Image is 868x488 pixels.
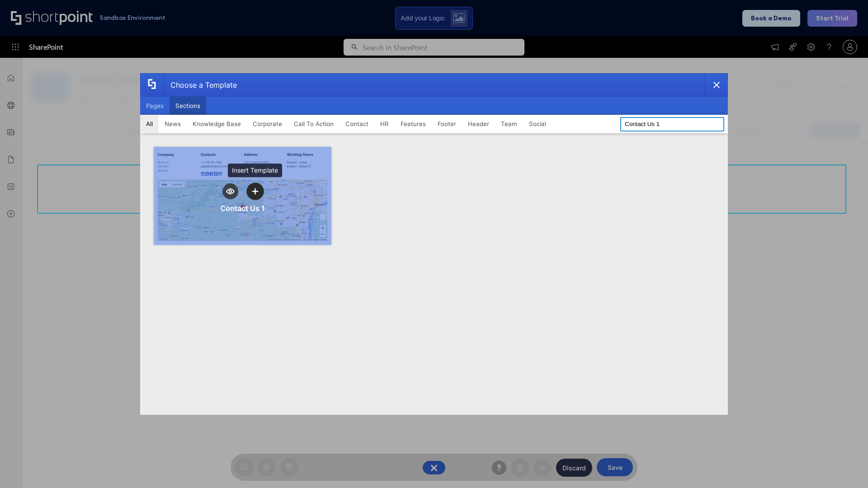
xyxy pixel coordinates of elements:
[140,115,159,133] button: All
[247,115,288,133] button: Corporate
[187,115,247,133] button: Knowledge Base
[823,445,868,488] iframe: Chat Widget
[340,115,374,133] button: Contact
[395,115,432,133] button: Features
[374,115,395,133] button: HR
[140,73,728,415] div: template selector
[432,115,462,133] button: Footer
[220,204,265,213] div: Contact Us 1
[159,115,187,133] button: News
[620,117,724,131] input: Search
[163,74,237,96] div: Choose a Template
[170,97,206,115] button: Sections
[140,97,170,115] button: Pages
[288,115,340,133] button: Call To Action
[495,115,523,133] button: Team
[523,115,552,133] button: Social
[462,115,495,133] button: Header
